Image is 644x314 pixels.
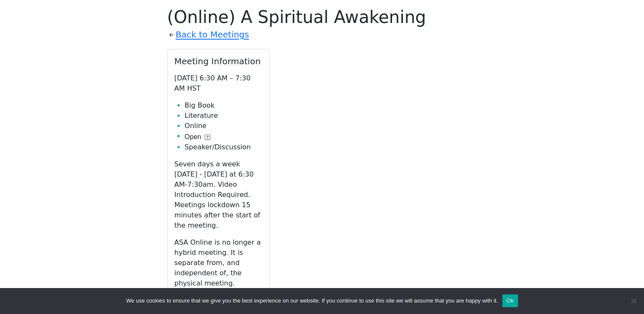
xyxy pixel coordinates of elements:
li: Speaker/Discussion [185,142,262,152]
p: ASA Online is no longer a hybrid meeting. It is separate from, and independent of, the physical m... [175,237,262,288]
p: Seven days a week [DATE] - [DATE] at 6:30 AM-7:30am. Video Introduction Required. Meetings lockdo... [175,159,262,231]
span: We use cookies to ensure that we give you the best experience on our website. If you continue to ... [126,297,498,305]
h1: (Online) A Spiritual Awakening [167,7,477,27]
h2: Meeting Information [175,56,262,66]
a: Back to Meetings [176,27,249,42]
li: Online [185,121,262,131]
span: No [629,297,638,305]
button: Open [185,132,210,142]
span: Open [185,132,201,142]
li: Big Book [185,100,262,111]
button: Ok [502,294,518,307]
li: Literature [185,111,262,121]
p: [DATE] 6:30 AM – 7:30 AM HST [175,73,262,94]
